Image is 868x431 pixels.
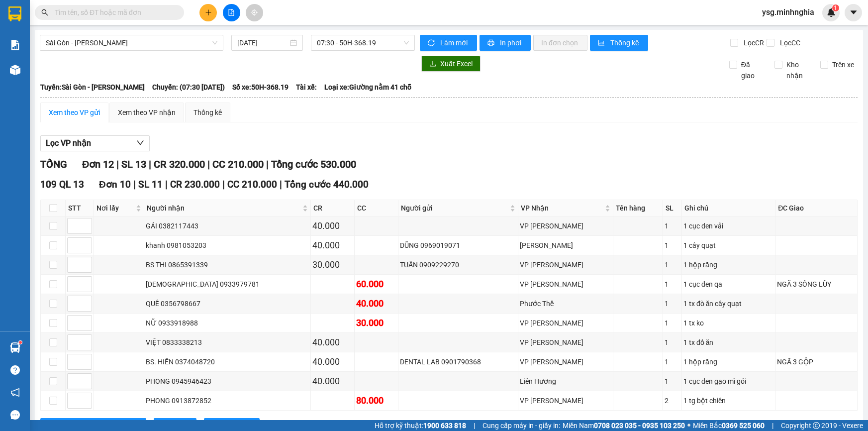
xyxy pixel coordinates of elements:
[665,337,680,348] div: 1
[429,60,436,68] span: download
[775,200,858,216] th: ĐC Giao
[10,40,20,50] img: solution-icon
[82,158,114,170] span: Đơn 12
[41,9,48,16] span: search
[311,200,355,216] th: CR
[149,158,151,170] span: |
[356,394,396,408] div: 80.000
[683,318,773,328] div: 1 tx ko
[193,107,222,118] div: Thống kê
[154,158,205,170] span: CR 320.000
[49,107,100,118] div: Xem theo VP gửi
[665,298,680,309] div: 1
[683,395,773,406] div: 1 tg bột chiên
[10,365,20,375] span: question-circle
[772,420,773,431] span: |
[480,35,531,51] button: printerIn phơi
[813,422,820,429] span: copyright
[440,37,469,48] span: Làm mới
[146,279,309,290] div: [DEMOGRAPHIC_DATA] 0933979781
[146,356,309,367] div: BS. HIỀN 0374048720
[146,318,309,328] div: NỮ 0933918988
[487,39,496,47] span: printer
[775,275,858,294] td: NGÃ 3 SÔNG LŨY
[232,82,289,93] span: Số xe: 50H-368.19
[665,356,680,367] div: 1
[520,240,612,251] div: [PERSON_NAME]
[312,374,353,388] div: 40.000
[428,39,436,47] span: sync
[199,4,217,21] button: plus
[683,376,773,387] div: 1 cục đen gạo mì gói
[99,179,131,190] span: Đơn 10
[116,158,119,170] span: |
[693,420,765,431] span: Miền Bắc
[520,298,612,309] div: Phước Thể
[55,7,172,18] input: Tìm tên, số ĐT hoặc mã đơn
[665,395,680,406] div: 2
[665,220,680,231] div: 1
[146,259,309,270] div: BS THI 0865391339
[400,240,516,251] div: DŨNG 0969019071
[500,37,523,48] span: In phơi
[754,6,822,18] span: ysg.minhnghia
[212,158,264,170] span: CC 210.000
[683,337,773,348] div: 1 tx đồ ăn
[147,203,300,214] span: Người nhận
[520,318,612,328] div: VP [PERSON_NAME]
[8,6,21,21] img: logo-vxr
[740,37,766,48] span: Lọc CR
[296,82,317,93] span: Tài xế:
[251,9,258,16] span: aim
[356,297,396,311] div: 40.000
[121,158,146,170] span: SL 13
[10,410,20,420] span: message
[440,58,473,69] span: Xuất Excel
[40,179,84,190] span: 109 QL 13
[518,216,614,236] td: VP Chí Công
[146,376,309,387] div: PHONG 0945946423
[832,4,839,11] sup: 1
[845,4,862,21] button: caret-down
[563,420,685,431] span: Miền Nam
[152,82,225,93] span: Chuyến: (07:30 [DATE])
[146,298,309,309] div: QUẾ 0356798667
[207,158,210,170] span: |
[520,259,612,270] div: VP [PERSON_NAME]
[271,158,356,170] span: Tổng cước 530.000
[782,59,812,81] span: Kho nhận
[663,200,682,216] th: SL
[170,179,220,190] span: CR 230.000
[420,35,477,51] button: syncLàm mới
[482,420,560,431] span: Cung cấp máy in - giấy in:
[775,352,858,372] td: NGÃ 3 GỘP
[594,422,685,430] strong: 0708 023 035 - 0935 103 250
[518,372,614,391] td: Liên Hương
[834,4,837,11] span: 1
[400,259,516,270] div: TUẤN 0909229270
[205,9,212,16] span: plus
[375,420,466,431] span: Hỗ trợ kỹ thuật:
[776,37,802,48] span: Lọc CC
[10,342,20,353] img: warehouse-icon
[518,275,614,294] td: VP Phan Rí
[520,376,612,387] div: Liên Hương
[146,395,309,406] div: PHONG 0913872852
[683,279,773,290] div: 1 cục đen qa
[613,200,663,216] th: Tên hàng
[421,56,481,72] button: downloadXuất Excel
[266,158,269,170] span: |
[312,335,353,349] div: 40.000
[280,179,282,190] span: |
[520,220,612,231] div: VP [PERSON_NAME]
[665,279,680,290] div: 1
[849,8,858,17] span: caret-down
[598,39,606,47] span: bar-chart
[66,200,94,216] th: STT
[827,8,836,17] img: icon-new-feature
[665,259,680,270] div: 1
[683,298,773,309] div: 1 tx đò ăn cây quạt
[222,179,225,190] span: |
[520,337,612,348] div: VP [PERSON_NAME]
[518,333,614,352] td: VP Phan Rí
